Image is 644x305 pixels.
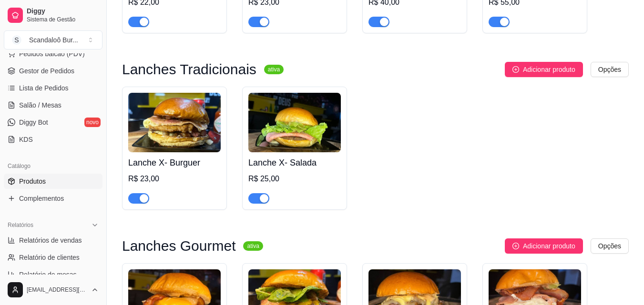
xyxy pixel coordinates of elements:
[19,194,64,203] span: Complementos
[4,158,102,174] div: Catálogo
[4,46,102,61] button: Pedidos balcão (PDV)
[598,241,621,251] span: Opções
[4,30,102,49] button: Select a team
[19,118,48,127] span: Diggy Bot
[4,115,102,130] a: Diggy Botnovo
[243,241,263,251] sup: ativa
[27,7,99,16] span: Diggy
[248,93,341,152] img: product-image
[128,173,221,185] div: R$ 23,00
[4,174,102,189] a: Produtos
[4,250,102,265] a: Relatório de clientes
[4,80,102,96] a: Lista de Pedidos
[4,233,102,248] a: Relatórios de vendas
[512,243,519,249] span: plus-circle
[29,35,78,45] div: Scandaloô Bur ...
[248,156,341,169] h4: Lanche X- Salada
[128,93,221,152] img: product-image
[8,221,33,229] span: Relatórios
[19,135,33,144] span: KDS
[4,98,102,113] a: Salão / Mesas
[19,270,77,279] span: Relatório de mesas
[128,156,221,169] h4: Lanche X- Burguer
[19,66,74,76] span: Gestor de Pedidos
[19,253,80,262] span: Relatório de clientes
[122,64,256,75] h3: Lanches Tradicionais
[512,66,519,73] span: plus-circle
[264,65,284,74] sup: ativa
[19,177,46,186] span: Produtos
[591,62,629,77] button: Opções
[122,240,235,252] h3: Lanches Gourmet
[4,4,102,27] a: DiggySistema de Gestão
[27,16,99,23] span: Sistema de Gestão
[248,173,341,185] div: R$ 25,00
[523,64,575,75] span: Adicionar produto
[4,191,102,206] a: Complementos
[523,241,575,251] span: Adicionar produto
[19,100,61,110] span: Salão / Mesas
[598,64,621,75] span: Opções
[12,35,21,45] span: S
[591,238,629,254] button: Opções
[27,286,87,294] span: [EMAIL_ADDRESS][DOMAIN_NAME]
[19,236,82,245] span: Relatórios de vendas
[4,63,102,79] a: Gestor de Pedidos
[19,83,69,93] span: Lista de Pedidos
[505,238,583,254] button: Adicionar produto
[19,49,85,59] span: Pedidos balcão (PDV)
[505,62,583,77] button: Adicionar produto
[4,132,102,147] a: KDS
[4,267,102,282] a: Relatório de mesas
[4,278,102,301] button: [EMAIL_ADDRESS][DOMAIN_NAME]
